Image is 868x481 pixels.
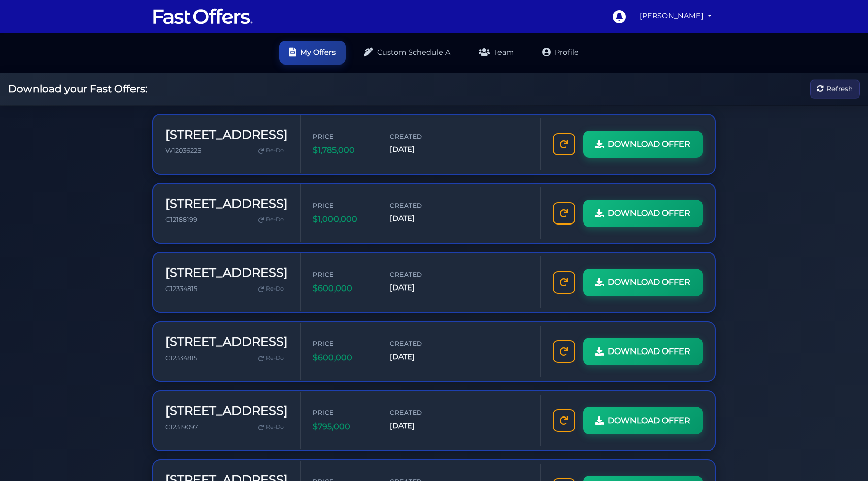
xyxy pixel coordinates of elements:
[266,423,284,432] span: Re-Do
[390,408,451,418] span: Created
[254,144,288,157] a: Re-Do
[583,269,703,296] a: DOWNLOAD OFFER
[313,408,374,418] span: Price
[608,207,690,220] span: DOWNLOAD OFFER
[313,339,374,348] span: Price
[254,421,288,434] a: Re-Do
[810,80,860,99] button: Refresh
[390,201,451,210] span: Created
[390,132,451,141] span: Created
[390,270,451,279] span: Created
[313,201,374,210] span: Price
[390,420,451,432] span: [DATE]
[313,282,374,295] span: $600,000
[583,338,703,365] a: DOWNLOAD OFFER
[165,285,197,293] span: C12334815
[583,407,703,434] a: DOWNLOAD OFFER
[354,41,460,65] a: Custom Schedule A
[608,345,690,358] span: DOWNLOAD OFFER
[636,6,716,26] a: [PERSON_NAME]
[165,354,197,362] span: C12334815
[608,414,690,427] span: DOWNLOAD OFFER
[390,351,451,363] span: [DATE]
[165,423,198,431] span: C12319097
[826,83,853,94] span: Refresh
[313,144,374,157] span: $1,785,000
[165,216,197,223] span: C12188199
[829,441,860,472] iframe: Customerly Messenger Launcher
[313,351,374,364] span: $600,000
[608,276,690,289] span: DOWNLOAD OFFER
[390,282,451,294] span: [DATE]
[532,41,589,65] a: Profile
[313,213,374,226] span: $1,000,000
[165,147,201,154] span: W12036225
[313,132,374,141] span: Price
[313,270,374,279] span: Price
[279,41,346,65] a: My Offers
[165,404,288,419] h3: [STREET_ADDRESS]
[266,146,284,155] span: Re-Do
[254,213,288,227] a: Re-Do
[165,127,288,142] h3: [STREET_ADDRESS]
[469,41,524,65] a: Team
[583,200,703,227] a: DOWNLOAD OFFER
[165,197,288,211] h3: [STREET_ADDRESS]
[583,131,703,158] a: DOWNLOAD OFFER
[390,339,451,348] span: Created
[390,144,451,155] span: [DATE]
[165,335,288,349] h3: [STREET_ADDRESS]
[8,83,147,95] h2: Download your Fast Offers:
[313,420,374,433] span: $795,000
[266,215,284,225] span: Re-Do
[254,282,288,296] a: Re-Do
[254,351,288,365] a: Re-Do
[266,354,284,363] span: Re-Do
[165,266,288,280] h3: [STREET_ADDRESS]
[608,138,690,151] span: DOWNLOAD OFFER
[390,213,451,225] span: [DATE]
[266,284,284,294] span: Re-Do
